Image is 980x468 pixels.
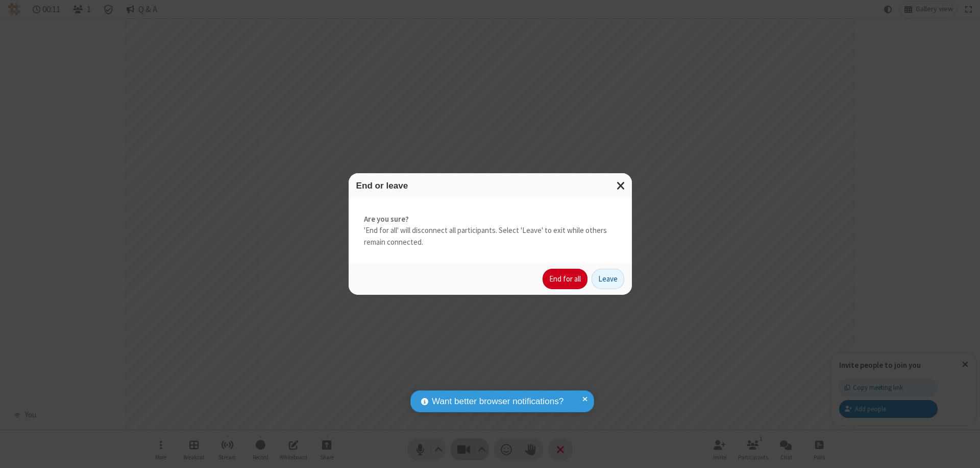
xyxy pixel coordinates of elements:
span: Want better browser notifications? [432,395,563,408]
button: Close modal [610,173,632,198]
div: 'End for all' will disconnect all participants. Select 'Leave' to exit while others remain connec... [349,198,632,264]
button: Leave [592,269,624,289]
h3: End or leave [356,181,624,191]
button: End for all [543,269,587,289]
strong: Are you sure? [364,214,617,225]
